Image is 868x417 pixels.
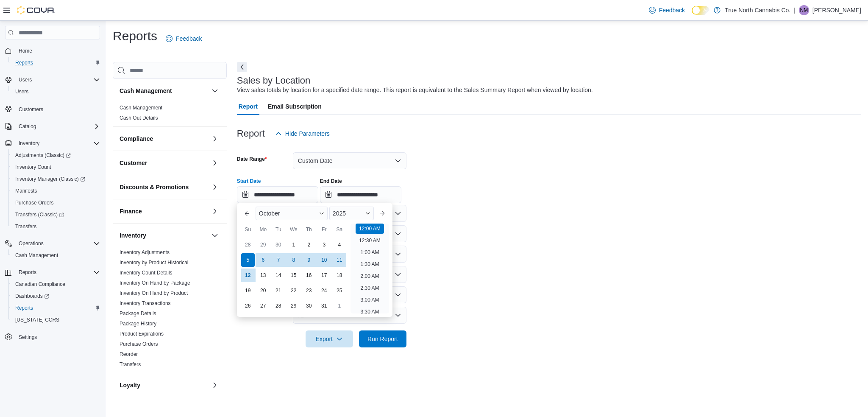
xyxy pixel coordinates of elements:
[120,320,156,327] span: Package History
[356,235,384,246] li: 12:30 AM
[15,104,47,115] a: Customers
[113,247,227,373] div: Inventory
[8,185,103,197] button: Manifests
[19,123,36,130] span: Catalog
[120,231,208,240] button: Inventory
[256,299,270,313] div: day-27
[12,303,36,313] a: Reports
[15,75,100,85] span: Users
[120,115,158,121] span: Cash Out Details
[12,250,100,260] span: Cash Management
[12,186,100,196] span: Manifests
[725,5,790,15] p: True North Cannabis Co.
[120,249,170,256] span: Inventory Adjustments
[12,174,89,184] a: Inventory Manager (Classic)
[333,284,346,297] div: day-25
[272,269,285,282] div: day-14
[120,300,171,307] span: Inventory Transactions
[12,174,100,184] span: Inventory Manager (Classic)
[12,221,100,232] span: Transfers
[799,5,809,15] div: Natasha Mahon
[320,186,401,203] input: Press the down key to open a popover containing a calendar.
[8,290,103,302] a: Dashboards
[8,57,103,69] button: Reports
[12,198,57,208] a: Purchase Orders
[241,223,255,236] div: Su
[287,299,300,313] div: day-29
[237,86,593,95] div: View sales totals by location for a specified date range. This report is equivalent to the Sales ...
[19,48,32,54] span: Home
[210,158,220,168] button: Customer
[237,156,267,162] label: Date Range
[15,281,65,288] span: Canadian Compliance
[659,6,685,14] span: Feedback
[15,75,35,85] button: Users
[120,207,142,215] h3: Finance
[333,223,346,236] div: Sa
[287,253,300,267] div: day-8
[256,207,328,220] div: Button. Open the month selector. October is currently selected.
[12,315,100,325] span: Washington CCRS
[12,250,61,260] a: Cash Management
[357,283,382,293] li: 2:30 AM
[357,259,382,269] li: 1:30 AM
[120,381,140,389] h3: Loyalty
[120,290,188,297] span: Inventory On Hand by Product
[120,381,208,389] button: Loyalty
[794,5,796,15] p: |
[302,269,316,282] div: day-16
[15,267,40,277] button: Reports
[351,224,389,313] ul: Time
[302,284,316,297] div: day-23
[287,269,300,282] div: day-15
[237,178,261,185] label: Start Date
[15,211,64,218] span: Transfers (Classic)
[2,238,103,249] button: Operations
[800,5,808,15] span: NM
[210,206,220,216] button: Finance
[2,120,103,132] button: Catalog
[317,299,331,313] div: day-31
[12,58,100,68] span: Reports
[395,251,401,257] button: Open list of options
[302,238,316,252] div: day-2
[333,253,346,267] div: day-11
[12,87,32,97] a: Users
[259,210,280,217] span: October
[15,104,100,114] span: Customers
[113,103,227,126] div: Cash Management
[2,45,103,57] button: Home
[176,34,202,43] span: Feedback
[15,152,71,159] span: Adjustments (Classic)
[15,46,36,56] a: Home
[19,240,44,247] span: Operations
[120,87,172,95] h3: Cash Management
[2,74,103,86] button: Users
[2,137,103,149] button: Inventory
[15,305,33,311] span: Reports
[120,351,138,357] a: Reorder
[120,341,158,347] span: Purchase Orders
[120,280,190,286] span: Inventory On Hand by Package
[15,316,59,323] span: [US_STATE] CCRS
[120,259,189,266] span: Inventory by Product Historical
[237,62,247,72] button: Next
[120,269,172,276] span: Inventory Count Details
[120,159,208,167] button: Customer
[329,207,374,220] div: Button. Open the year selector. 2025 is currently selected.
[239,98,258,115] span: Report
[15,223,36,230] span: Transfers
[287,238,300,252] div: day-1
[19,334,37,341] span: Settings
[15,238,47,249] button: Operations
[120,231,146,240] h3: Inventory
[12,210,100,220] span: Transfers (Classic)
[256,253,270,267] div: day-6
[320,178,342,185] label: End Date
[210,380,220,390] button: Loyalty
[317,238,331,252] div: day-3
[311,330,348,347] span: Export
[210,182,220,192] button: Discounts & Promotions
[210,86,220,96] button: Cash Management
[287,223,300,236] div: We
